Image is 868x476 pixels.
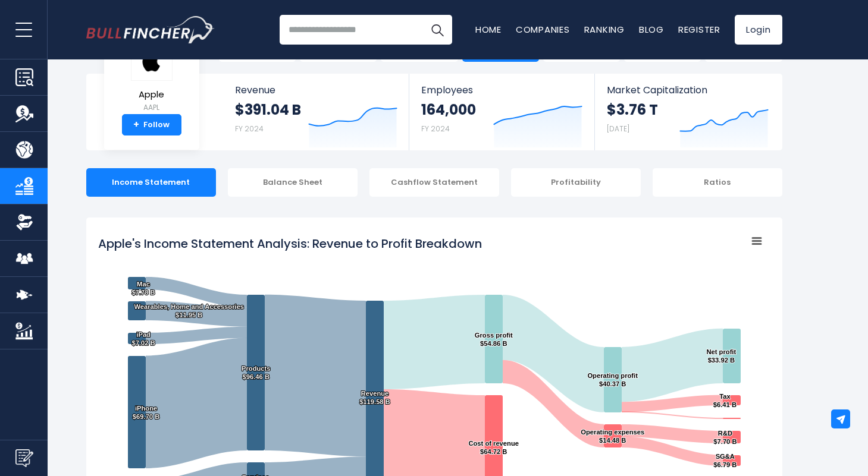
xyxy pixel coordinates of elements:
text: Cost of revenue $64.72 B [468,440,519,455]
small: FY 2024 [235,124,264,134]
text: Products $96.46 B [242,365,271,380]
small: FY 2024 [421,124,450,134]
div: Ratios [653,168,782,197]
a: Apple AAPL [130,40,173,115]
tspan: Apple's Income Statement Analysis: Revenue to Profit Breakdown [98,235,482,252]
a: Market Capitalization $3.76 T [DATE] [595,74,781,150]
text: Net profit $33.92 B [706,348,736,364]
a: Go to homepage [86,16,214,43]
img: Bullfincher logo [86,16,215,43]
div: Income Statement [86,168,216,197]
text: R&D $7.70 B [713,430,737,445]
text: iPhone $69.70 B [132,405,159,420]
strong: $391.04 B [235,100,301,119]
text: iPad $7.02 B [131,331,155,346]
div: Cashflow Statement [369,168,499,197]
div: Balance Sheet [228,168,358,197]
a: Login [735,15,782,45]
a: Ranking [584,23,625,36]
a: Home [475,23,502,36]
strong: + [133,119,139,130]
a: Revenue $391.04 B FY 2024 [223,74,409,150]
button: Search [422,15,452,45]
text: Mac $7.78 B [131,280,155,296]
text: Revenue $119.58 B [359,390,390,405]
strong: 164,000 [421,100,476,119]
a: +Follow [122,114,181,135]
text: Wearables, Home and Accessories $11.95 B [134,303,244,319]
text: Operating expenses $14.48 B [581,428,644,444]
span: Employees [421,84,582,96]
img: Ownership [15,213,33,231]
small: [DATE] [607,124,629,134]
span: Apple [131,90,173,100]
text: SG&A $6.79 B [713,453,737,468]
div: Profitability [511,168,641,197]
a: Employees 164,000 FY 2024 [409,74,594,150]
a: Register [678,23,720,36]
strong: $3.76 T [607,100,658,119]
text: Gross profit $54.86 B [474,332,512,347]
small: AAPL [131,102,173,113]
text: Tax $6.41 B [713,393,736,408]
span: Revenue [235,84,397,96]
a: Companies [516,23,570,36]
a: Blog [639,23,664,36]
text: Operating profit $40.37 B [587,372,638,387]
span: Market Capitalization [607,84,769,96]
